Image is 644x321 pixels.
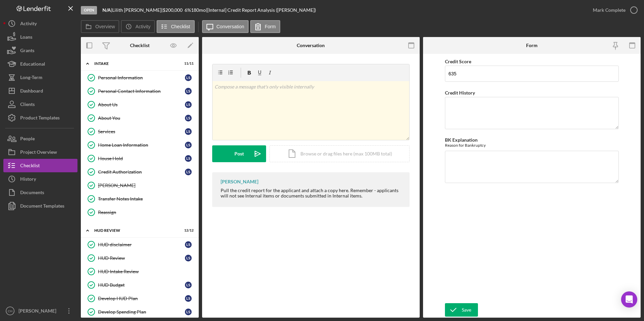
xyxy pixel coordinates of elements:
b: N/A [102,7,111,13]
div: L S [185,155,192,162]
button: Post [212,145,266,162]
label: Checklist [171,24,190,29]
div: L S [185,115,192,121]
div: Intake [94,62,177,66]
div: Credit Authorization [98,169,185,175]
div: 180 mo [191,7,206,13]
div: Dashboard [20,84,43,99]
button: CH[PERSON_NAME] [3,304,77,318]
div: Grants [20,44,34,59]
div: L S [185,309,192,315]
div: [PERSON_NAME] [221,179,258,184]
a: Home Loan InformationLS [84,138,195,152]
div: L S [185,101,192,108]
div: Services [98,129,185,134]
div: L S [185,282,192,288]
div: Reassign [98,210,195,215]
a: Reassign [84,206,195,219]
a: HUD disclaimerLS [84,238,195,251]
button: Long-Term [3,71,77,84]
div: L S [185,241,192,248]
div: Form [526,43,538,48]
button: Dashboard [3,84,77,98]
div: Transfer Notes Intake [98,196,195,202]
div: L S [185,88,192,95]
button: Product Templates [3,111,77,124]
a: Document Templates [3,199,77,213]
div: Save [462,303,471,317]
button: Overview [81,20,119,33]
a: House HoldLS [84,152,195,165]
a: Personal Contact InformationLS [84,84,195,98]
text: CH [8,309,12,313]
button: Conversation [202,20,249,33]
div: | [Internal] Credit Report Analysis ([PERSON_NAME]) [206,7,316,13]
div: 6 % [185,7,191,13]
a: About YouLS [84,111,195,125]
a: ServicesLS [84,125,195,138]
div: Personal Contact Information [98,88,185,94]
div: [PERSON_NAME] [17,304,61,319]
div: Lilith [PERSON_NAME] | [112,7,163,13]
div: Long-Term [20,71,42,86]
span: $200,000 [163,7,183,13]
div: HUD Budget [98,282,185,288]
div: Clients [20,98,35,113]
div: About Us [98,102,185,107]
button: Documents [3,186,77,199]
a: Transfer Notes Intake [84,192,195,206]
div: L S [185,255,192,261]
label: Activity [135,24,150,29]
button: Checklist [157,20,195,33]
a: Checklist [3,159,77,172]
div: Post [234,145,244,162]
button: Form [250,20,280,33]
div: 12 / 12 [182,228,194,233]
div: Checklist [130,43,150,48]
a: Project Overview [3,145,77,159]
div: [PERSON_NAME] [98,183,195,188]
div: Loans [20,30,32,45]
label: Overview [95,24,115,29]
a: About UsLS [84,98,195,111]
button: Educational [3,57,77,71]
div: Documents [20,186,44,201]
div: Document Templates [20,199,64,214]
div: Develop Spending Plan [98,309,185,315]
div: Open Intercom Messenger [621,291,637,308]
div: About You [98,115,185,121]
div: Mark Complete [593,3,625,17]
a: HUD ReviewLS [84,251,195,265]
button: Activity [3,17,77,30]
div: Open [81,6,97,14]
div: Reason for Bankruptcy [445,143,619,148]
div: People [20,132,35,147]
div: 11 / 11 [182,62,194,66]
button: People [3,132,77,145]
label: Form [265,24,276,29]
div: Product Templates [20,111,60,126]
div: Project Overview [20,145,57,160]
div: House Hold [98,156,185,161]
div: HUD disclaimer [98,242,185,247]
label: Credit Score [445,59,471,64]
div: History [20,172,36,187]
div: HUD Review [94,228,177,233]
button: Grants [3,44,77,57]
div: L S [185,295,192,302]
a: HUD Intake Review [84,265,195,278]
a: Develop HUD PlanLS [84,292,195,305]
div: Conversation [297,43,325,48]
div: Checklist [20,159,40,174]
button: Clients [3,98,77,111]
div: Educational [20,57,45,72]
a: History [3,172,77,186]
